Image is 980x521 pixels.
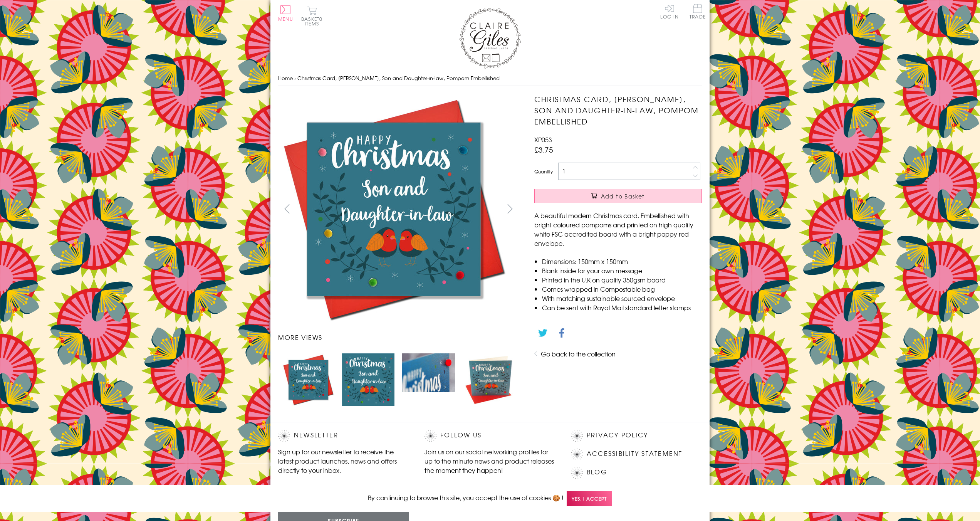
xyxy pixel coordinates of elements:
[398,350,458,410] li: Carousel Page 3
[278,484,409,491] label: Email Address
[278,350,519,410] ul: Carousel Pagination
[534,189,702,203] button: Add to Basket
[305,15,322,27] span: 0 items
[278,71,702,86] nav: breadcrumbs
[459,350,519,410] li: Carousel Page 4
[567,491,612,506] span: Yes, I accept
[278,15,293,22] span: Menu
[502,200,519,217] button: next
[278,200,295,217] button: prev
[425,447,555,475] p: Join us on our social networking profiles for up to the minute news and product releases the mome...
[542,284,702,294] li: Comes wrapped in Compostable bag
[278,94,509,325] img: Christmas Card, Robins, Son and Daughter-in-law, Pompom Embellished
[297,74,500,82] span: Christmas Card, [PERSON_NAME], Son and Daughter-in-law, Pompom Embellished
[690,4,706,19] span: Trade
[278,74,293,82] a: Home
[541,349,616,358] a: Go back to the collection
[278,5,293,21] button: Menu
[282,353,334,406] img: Christmas Card, Robins, Son and Daughter-in-law, Pompom Embellished
[542,266,702,275] li: Blank inside for your own message
[534,211,702,248] p: A beautiful modern Christmas card. Embellished with bright coloured pompoms and printed on high q...
[278,447,409,475] p: Sign up for our newsletter to receive the latest product launches, news and offers directly to yo...
[542,294,702,303] li: With matching sustainable sourced envelope
[519,94,750,325] img: Christmas Card, Robins, Son and Daughter-in-law, Pompom Embellished
[402,353,455,392] img: Christmas Card, Robins, Son and Daughter-in-law, Pompom Embellished
[278,333,519,342] h3: More views
[542,275,702,284] li: Printed in the U.K on quality 350gsm board
[587,430,648,440] a: Privacy Policy
[278,350,338,410] li: Carousel Page 1 (Current Slide)
[459,8,521,69] img: Claire Giles Greetings Cards
[542,303,702,312] li: Can be sent with Royal Mail standard letter stamps
[425,430,555,442] h2: Follow Us
[587,467,607,477] a: Blog
[463,353,515,407] img: Christmas Card, Robins, Son and Daughter-in-law, Pompom Embellished
[534,168,553,175] label: Quantity
[534,144,553,155] span: £3.75
[601,192,645,200] span: Add to Basket
[534,135,552,144] span: XP053
[690,4,706,20] a: Trade
[342,353,394,406] img: Christmas Card, Robins, Son and Daughter-in-law, Pompom Embellished
[278,430,409,442] h2: Newsletter
[542,257,702,266] li: Dimensions: 150mm x 150mm
[660,4,679,19] a: Log In
[301,6,322,26] button: Basket0 items
[338,350,398,410] li: Carousel Page 2
[587,449,683,459] a: Accessibility Statement
[534,94,702,127] h1: Christmas Card, [PERSON_NAME], Son and Daughter-in-law, Pompom Embellished
[294,74,296,82] span: ›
